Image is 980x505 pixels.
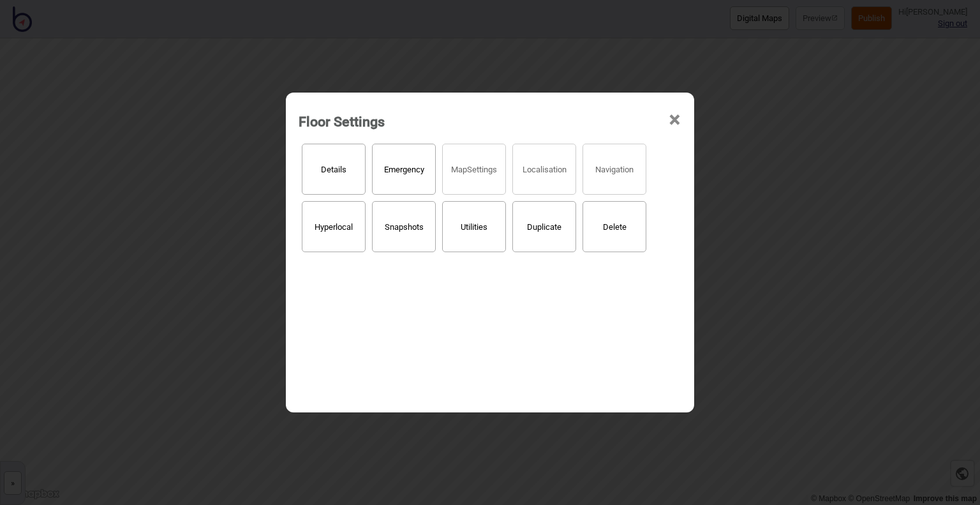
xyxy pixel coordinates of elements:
[302,201,366,252] button: Hyperlocal
[302,144,366,195] button: Details
[299,108,385,135] div: Floor Settings
[668,99,681,141] span: ×
[512,201,576,252] button: Duplicate
[442,144,506,195] button: MapSettings
[372,201,436,252] button: Snapshots
[583,144,646,195] button: Navigation
[442,201,506,252] button: Utilities
[512,144,576,195] button: Localisation
[583,201,646,252] button: Delete
[372,144,436,195] button: Emergency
